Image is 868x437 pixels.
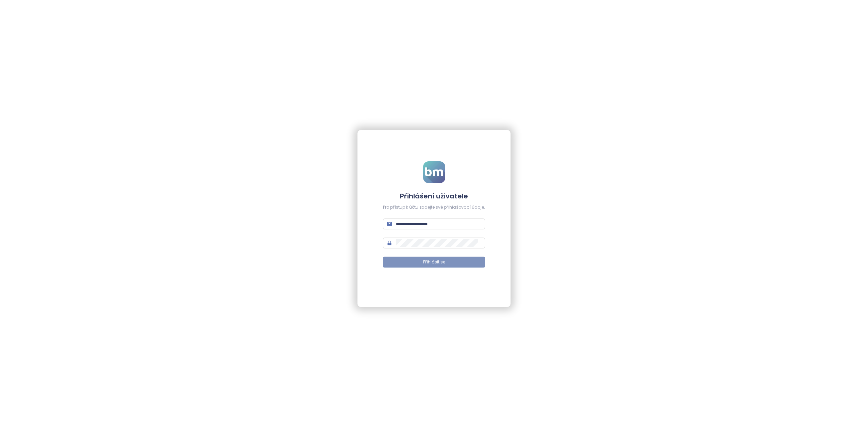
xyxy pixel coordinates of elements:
[383,204,485,211] div: Pro přístup k účtu zadejte své přihlašovací údaje.
[383,191,485,201] h4: Přihlášení uživatele
[387,241,392,245] span: lock
[423,259,445,265] span: Přihlásit se
[423,161,445,183] img: logo
[387,222,392,226] span: mail
[383,257,485,268] button: Přihlásit se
